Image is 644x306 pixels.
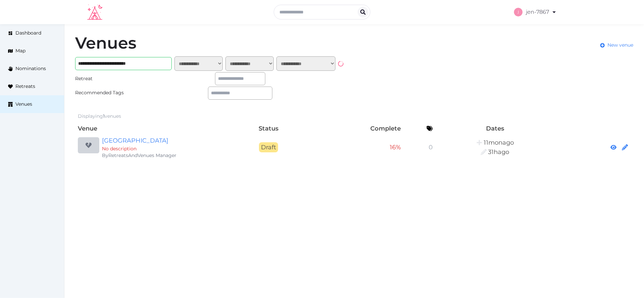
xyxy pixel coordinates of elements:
[75,122,233,135] th: Venue
[484,139,514,146] span: 10:36PM, October 10th, 2024
[75,35,137,51] h1: Venues
[435,122,555,135] th: Dates
[102,146,137,152] span: No description
[390,144,401,151] span: 16 %
[304,122,404,135] th: Complete
[15,65,46,72] span: Nominations
[15,47,25,54] span: Map
[233,122,304,135] th: Status
[514,3,557,21] a: jen-7867
[607,42,633,49] span: New venue
[75,75,140,82] div: Retreat
[488,148,509,156] span: 3:17PM, September 18th, 2025
[103,113,105,119] span: 1
[259,142,278,152] span: Draft
[15,101,32,108] span: Venues
[102,152,231,159] div: By RetreatsAndVenues Manager
[429,144,433,151] span: 0
[15,83,35,90] span: Retreats
[600,42,633,49] a: New venue
[78,113,121,120] div: Displaying venues
[75,89,140,96] div: Recommended Tags
[102,136,231,145] a: [GEOGRAPHIC_DATA]
[15,30,41,37] span: Dashboard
